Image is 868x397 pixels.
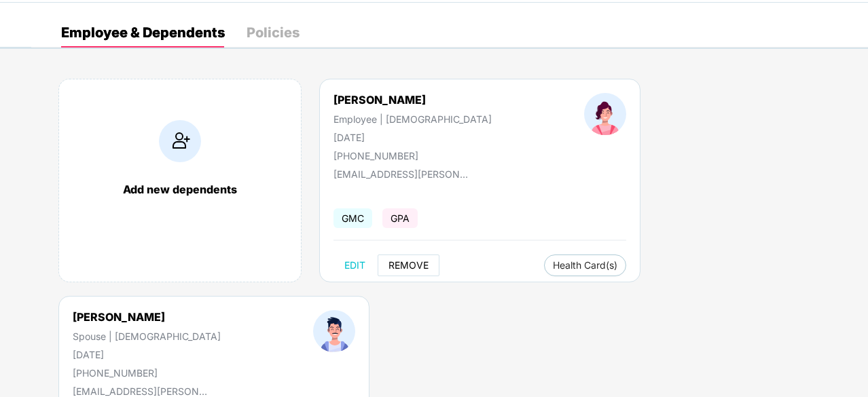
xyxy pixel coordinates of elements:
[333,93,492,107] div: [PERSON_NAME]
[333,113,492,125] div: Employee | [DEMOGRAPHIC_DATA]
[73,367,221,379] div: [PHONE_NUMBER]
[553,262,617,269] span: Health Card(s)
[378,254,439,276] button: REMOVE
[382,208,418,228] span: GPA
[247,26,300,39] div: Policies
[73,183,287,196] div: Add new dependents
[584,93,626,135] img: profileImage
[73,330,221,342] div: Spouse | [DEMOGRAPHIC_DATA]
[73,310,221,324] div: [PERSON_NAME]
[159,120,201,162] img: addIcon
[388,260,429,271] span: REMOVE
[333,168,469,180] div: [EMAIL_ADDRESS][PERSON_NAME]
[333,254,376,276] button: EDIT
[313,310,355,352] img: profileImage
[73,349,221,360] div: [DATE]
[73,385,209,397] div: [EMAIL_ADDRESS][PERSON_NAME]
[61,26,225,39] div: Employee & Dependents
[333,132,492,143] div: [DATE]
[333,150,492,162] div: [PHONE_NUMBER]
[544,254,626,276] button: Health Card(s)
[344,260,365,271] span: EDIT
[333,208,372,228] span: GMC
